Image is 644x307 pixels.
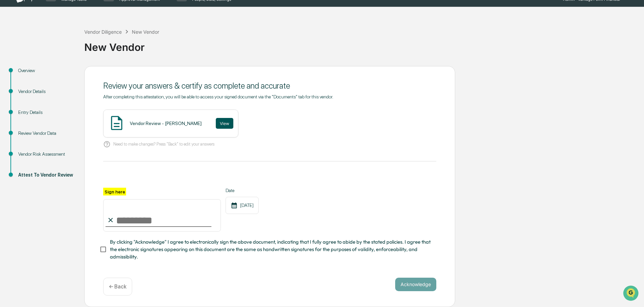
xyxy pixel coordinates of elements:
[18,151,74,158] div: Vendor Risk Assessment
[130,121,202,126] div: Vendor Review - [PERSON_NAME]
[56,85,84,92] span: Attestations
[18,88,74,95] div: Vendor Details
[7,52,19,64] img: 1746055101610-c473b297-6a78-478c-a979-82029cc54cd1
[23,52,111,58] div: Start new chat
[395,278,436,291] button: Acknowledge
[216,118,233,129] button: View
[48,114,82,119] a: Powered byPylon
[103,94,333,99] span: After completing this attestation, you will be able to access your signed document via the "Docum...
[103,81,436,91] div: Review your answers & certify as complete and accurate
[18,130,74,137] div: Review Vendor Data
[7,14,123,25] p: How can we help?
[109,283,126,290] p: ← Back
[4,95,45,107] a: 🔎Data Lookup
[13,98,42,104] span: Data Lookup
[226,188,259,193] label: Date
[110,238,431,261] span: By clicking "Acknowledge" I agree to electronically sign the above document, indicating that I fu...
[84,29,122,35] div: Vendor Diligence
[18,31,111,38] input: Clear
[115,54,123,62] button: Start new chat
[13,85,43,92] span: Preclearance
[4,82,46,94] a: 🖐️Preclearance
[226,197,259,214] div: [DATE]
[18,67,74,74] div: Overview
[113,142,214,147] p: Need to make changes? Press "Back" to edit your answers
[18,109,74,116] div: Entry Details
[49,86,54,91] div: 🗄️
[622,285,641,303] iframe: Open customer support
[84,36,641,53] div: New Vendor
[132,29,159,35] div: New Vendor
[67,114,82,119] span: Pylon
[18,172,74,179] div: Attest To Vendor Review
[46,82,86,94] a: 🗄️Attestations
[103,188,126,195] label: Sign here
[108,115,125,131] img: Document Icon
[23,58,85,64] div: We're available if you need us!
[7,86,12,91] div: 🖐️
[7,98,12,104] div: 🔎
